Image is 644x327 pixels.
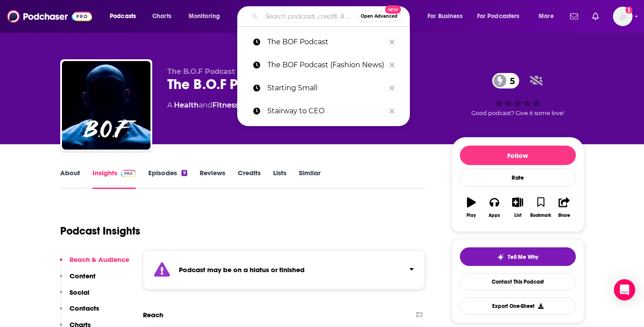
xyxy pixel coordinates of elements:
[7,8,92,25] img: Podchaser - Follow, Share and Rate Podcasts
[501,73,519,88] span: 5
[471,9,532,23] button: open menu
[299,169,320,189] a: Similar
[460,169,576,187] div: Rate
[421,9,474,23] button: open menu
[60,224,140,238] h1: Podcast Insights
[60,304,99,320] button: Contacts
[451,67,584,122] div: 5Good podcast? Give it some love!
[121,170,136,177] img: Podchaser Pro
[467,213,476,218] div: Play
[613,7,632,26] button: Show profile menu
[60,272,96,288] button: Content
[532,9,565,23] button: open menu
[148,169,187,189] a: Episodes9
[514,213,521,218] div: List
[189,10,220,23] span: Monitoring
[460,247,576,266] button: tell me why sparkleTell Me Why
[492,73,519,88] a: 5
[152,10,171,23] span: Charts
[558,213,570,218] div: Share
[237,100,410,123] a: Stairway to CEO
[104,9,147,23] button: open menu
[614,279,635,300] div: Open Intercom Messenger
[143,311,163,319] h2: Reach
[237,31,410,54] a: The BOF Podcast
[262,9,357,23] input: Search podcasts, credits, & more...
[179,265,305,274] strong: Podcast may be on a hiatus or finished
[625,7,632,14] svg: Add a profile image
[69,255,129,264] p: Reach & Audience
[460,192,483,223] button: Play
[60,255,129,272] button: Reach & Audience
[238,169,261,189] a: Credits
[506,192,529,223] button: List
[237,54,410,77] a: The BOF Podcast (Fashion News)
[471,110,564,116] span: Good podcast? Give it some love!
[267,77,385,100] p: Starting Small
[428,10,463,23] span: For Business
[199,101,212,109] span: and
[167,100,267,111] div: A podcast
[529,192,552,223] button: Bookmark
[60,169,80,189] a: About
[181,170,187,176] div: 9
[93,169,136,189] a: InsightsPodchaser Pro
[267,100,385,123] p: Stairway to CEO
[483,192,506,223] button: Apps
[460,297,576,315] button: Export One-Sheet
[69,304,99,312] p: Contacts
[212,101,239,109] a: Fitness
[497,254,504,261] img: tell me why sparkle
[589,9,602,24] a: Show notifications dropdown
[477,10,520,23] span: For Podcasters
[273,169,286,189] a: Lists
[361,14,397,19] span: Open Advanced
[613,7,632,26] span: Logged in as AutumnKatie
[110,10,136,23] span: Podcasts
[147,9,177,23] a: Charts
[613,7,632,26] img: User Profile
[267,54,385,77] p: The BOF Podcast (Fashion News)
[357,11,401,22] button: Open AdvancedNew
[539,10,554,23] span: More
[460,273,576,290] a: Contact This Podcast
[460,146,576,165] button: Follow
[530,213,551,218] div: Bookmark
[489,213,500,218] div: Apps
[267,31,385,54] p: The BOF Podcast
[182,9,231,23] button: open menu
[69,288,89,296] p: Social
[167,67,235,76] span: The B.O.F Podcast
[246,6,418,27] div: Search podcasts, credits, & more...
[69,272,96,280] p: Content
[174,101,199,109] a: Health
[62,61,150,150] img: The B.O.F Podcast
[508,254,538,261] span: Tell Me Why
[143,250,425,289] section: Click to expand status details
[552,192,575,223] button: Share
[237,77,410,100] a: Starting Small
[385,5,401,14] span: New
[567,9,582,24] a: Show notifications dropdown
[200,169,225,189] a: Reviews
[60,288,89,304] button: Social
